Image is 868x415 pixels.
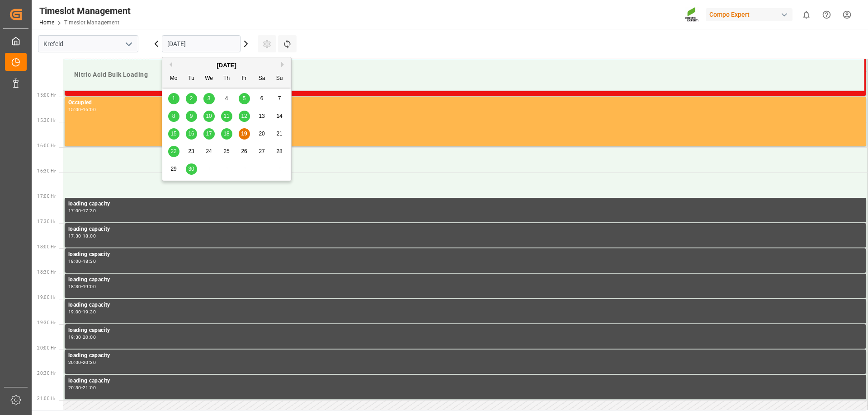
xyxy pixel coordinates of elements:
[162,35,241,52] input: DD.MM.YYYY
[796,5,816,25] button: show 0 new notifications
[221,111,232,122] div: Choose Thursday, September 11th, 2025
[81,360,83,364] div: -
[186,128,197,140] div: Choose Tuesday, September 16th, 2025
[37,244,56,249] span: 18:00 Hr
[81,386,83,390] div: -
[225,95,228,102] span: 4
[281,62,287,67] button: Next Month
[186,111,197,122] div: Choose Tuesday, September 9th, 2025
[274,93,285,104] div: Choose Sunday, September 7th, 2025
[165,90,288,178] div: month 2025-09
[206,131,212,137] span: 17
[256,146,268,157] div: Choose Saturday, September 27th, 2025
[170,131,176,137] span: 15
[68,335,81,339] div: 19:30
[203,146,215,157] div: Choose Wednesday, September 24th, 2025
[68,275,863,284] div: loading capacity
[221,128,232,140] div: Choose Thursday, September 18th, 2025
[37,320,56,325] span: 19:30 Hr
[274,146,285,157] div: Choose Sunday, September 28th, 2025
[83,209,96,213] div: 17:30
[223,131,229,137] span: 18
[706,8,793,21] div: Compo Expert
[37,270,56,275] span: 18:30 Hr
[83,234,96,238] div: 18:00
[239,146,250,157] div: Choose Friday, September 26th, 2025
[172,113,175,119] span: 8
[276,148,282,154] span: 28
[81,284,83,289] div: -
[188,148,194,154] span: 23
[223,148,229,154] span: 25
[685,7,699,23] img: Screenshot%202023-09-29%20at%2010.02.21.png_1712312052.png
[168,93,179,104] div: Choose Monday, September 1st, 2025
[256,73,268,84] div: Sa
[208,95,211,102] span: 3
[188,166,194,172] span: 30
[37,143,56,148] span: 16:00 Hr
[81,310,83,314] div: -
[68,107,81,112] div: 15:00
[68,386,81,390] div: 20:30
[239,73,250,84] div: Fr
[37,118,56,123] span: 15:30 Hr
[241,113,247,119] span: 12
[221,146,232,157] div: Choose Thursday, September 25th, 2025
[172,95,175,102] span: 1
[68,360,81,364] div: 20:00
[83,259,96,263] div: 18:30
[162,61,291,70] div: [DATE]
[68,259,81,263] div: 18:00
[186,93,197,104] div: Choose Tuesday, September 2nd, 2025
[37,295,56,300] span: 19:00 Hr
[37,168,56,173] span: 16:30 Hr
[37,219,56,224] span: 17:30 Hr
[39,4,131,18] div: Timeslot Management
[239,93,250,104] div: Choose Friday, September 5th, 2025
[241,131,247,137] span: 19
[706,6,796,23] button: Compo Expert
[243,95,246,102] span: 5
[259,131,264,137] span: 20
[39,19,54,26] a: Home
[68,351,863,360] div: loading capacity
[168,146,179,157] div: Choose Monday, September 22nd, 2025
[168,111,179,122] div: Choose Monday, September 8th, 2025
[278,95,281,102] span: 7
[68,250,863,259] div: loading capacity
[221,73,232,84] div: Th
[168,128,179,140] div: Choose Monday, September 15th, 2025
[274,128,285,140] div: Choose Sunday, September 21st, 2025
[83,107,96,112] div: 16:00
[241,148,247,154] span: 26
[81,335,83,339] div: -
[68,377,863,386] div: loading capacity
[170,166,176,172] span: 29
[256,111,268,122] div: Choose Saturday, September 13th, 2025
[256,128,268,140] div: Choose Saturday, September 20th, 2025
[259,148,264,154] span: 27
[81,259,83,263] div: -
[276,131,282,137] span: 21
[186,146,197,157] div: Choose Tuesday, September 23rd, 2025
[83,386,96,390] div: 21:00
[83,360,96,364] div: 20:30
[68,310,81,314] div: 19:00
[203,93,215,104] div: Choose Wednesday, September 3rd, 2025
[190,95,193,102] span: 2
[274,73,285,84] div: Su
[81,107,83,112] div: -
[223,113,229,119] span: 11
[68,301,863,310] div: loading capacity
[37,371,56,376] span: 20:30 Hr
[186,163,197,175] div: Choose Tuesday, September 30th, 2025
[68,234,81,238] div: 17:30
[83,335,96,339] div: 20:00
[168,73,179,84] div: Mo
[206,148,212,154] span: 24
[68,326,863,335] div: loading capacity
[816,5,837,25] button: Help Center
[186,73,197,84] div: Tu
[203,73,215,84] div: We
[221,93,232,104] div: Choose Thursday, September 4th, 2025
